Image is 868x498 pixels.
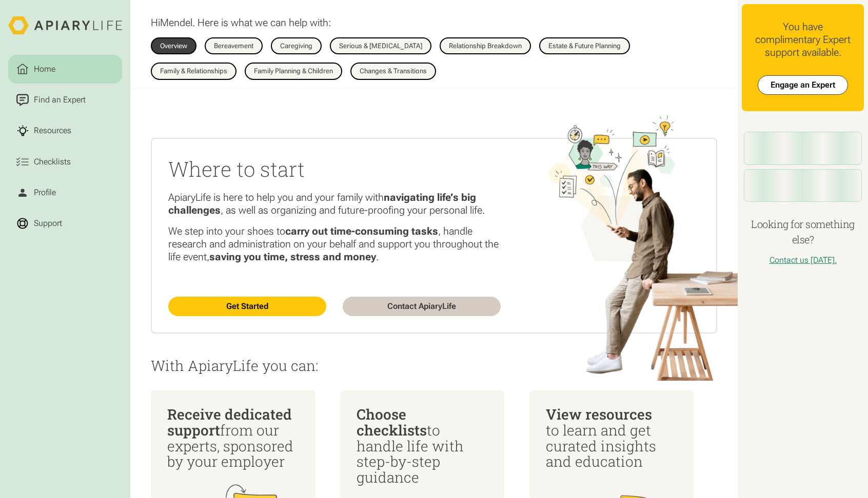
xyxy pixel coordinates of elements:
[168,155,501,183] h2: Where to start
[449,43,522,49] div: Relationship Breakdown
[758,75,848,95] a: Engage an Expert
[209,251,376,263] strong: saving you time, stress and money
[8,86,122,114] a: Find an Expert
[8,178,122,207] a: Profile
[546,405,652,424] span: View resources
[32,186,58,199] div: Profile
[151,37,196,54] a: Overview
[271,37,322,54] a: Caregiving
[440,37,531,54] a: Relationship Breakdown
[539,37,630,54] a: Estate & Future Planning
[280,43,312,49] div: Caregiving
[168,297,326,316] a: Get Started
[214,43,253,49] div: Bereavement
[8,209,122,238] a: Support
[750,20,856,59] div: You have complimentary Expert support available.
[151,358,717,374] p: With ApiaryLife you can:
[357,407,488,486] div: to handle life with step-by-step guidance
[167,407,299,470] div: from our experts, sponsored by your employer
[546,407,678,470] div: to learn and get curated insights and education
[168,191,501,217] p: ApiaryLife is here to help you and your family with , as well as organizing and future-proofing y...
[343,297,501,316] a: Contact ApiaryLife
[245,63,342,79] a: Family Planning & Children
[168,225,501,263] p: We step into your shoes to , handle research and administration on your behalf and support you th...
[32,94,88,106] div: Find an Expert
[350,63,436,79] a: Changes & Transitions
[8,147,122,176] a: Checklists
[151,63,236,79] a: Family & Relationships
[151,16,331,29] p: Hi . Here is what we can help with:
[742,216,864,247] h4: Looking for something else?
[32,63,57,75] div: Home
[339,43,422,49] div: Serious & [MEDICAL_DATA]
[330,37,431,54] a: Serious & [MEDICAL_DATA]
[357,405,427,440] span: Choose checklists
[32,156,73,168] div: Checklists
[205,37,263,54] a: Bereavement
[8,116,122,145] a: Resources
[32,125,73,137] div: Resources
[167,405,292,440] span: Receive dedicated support
[8,55,122,84] a: Home
[160,16,192,29] span: Mendel
[32,217,64,230] div: Support
[254,68,333,74] div: Family Planning & Children
[548,43,621,49] div: Estate & Future Planning
[285,225,438,237] strong: carry out time-consuming tasks
[770,255,837,265] a: Contact us [DATE].
[160,68,227,74] div: Family & Relationships
[360,68,427,74] div: Changes & Transitions
[168,191,476,216] strong: navigating life’s big challenges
